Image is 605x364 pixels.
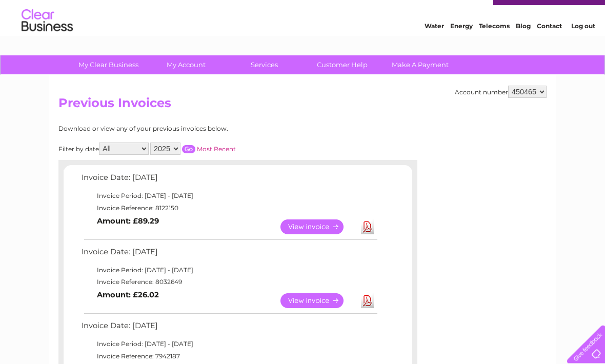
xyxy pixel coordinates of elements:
a: Water [425,44,444,51]
td: Invoice Reference: 8122150 [79,203,379,215]
td: Invoice Reference: 7942187 [79,351,379,363]
a: Energy [450,44,473,51]
div: Download or view any of your previous invoices below. [58,126,328,133]
a: Most Recent [197,146,236,153]
b: Amount: £26.02 [97,291,159,300]
div: Filter by date [58,143,328,155]
td: Invoice Reference: 8032649 [79,276,379,289]
td: Invoice Date: [DATE] [79,319,379,338]
a: View [280,294,356,309]
a: Services [222,56,307,75]
a: My Clear Business [66,56,151,75]
a: My Account [144,56,229,75]
td: Invoice Period: [DATE] - [DATE] [79,338,379,351]
td: Invoice Period: [DATE] - [DATE] [79,265,379,277]
div: Account number [455,86,547,98]
a: Telecoms [479,44,510,51]
a: Log out [571,44,595,51]
a: Make A Payment [378,56,462,75]
img: logo.png [21,27,73,58]
a: Download [361,294,374,309]
a: Contact [537,44,562,51]
td: Invoice Date: [DATE] [79,246,379,265]
a: View [280,220,356,235]
a: Download [361,220,374,235]
td: Invoice Date: [DATE] [79,171,379,190]
a: Customer Help [300,56,385,75]
b: Amount: £89.29 [97,217,159,226]
td: Invoice Period: [DATE] - [DATE] [79,190,379,203]
h2: Previous Invoices [58,96,547,116]
div: Clear Business is a trading name of Verastar Limited (registered in [GEOGRAPHIC_DATA] No. 3667643... [61,6,546,50]
a: 0333 014 3131 [412,5,482,18]
a: Blog [516,44,531,51]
